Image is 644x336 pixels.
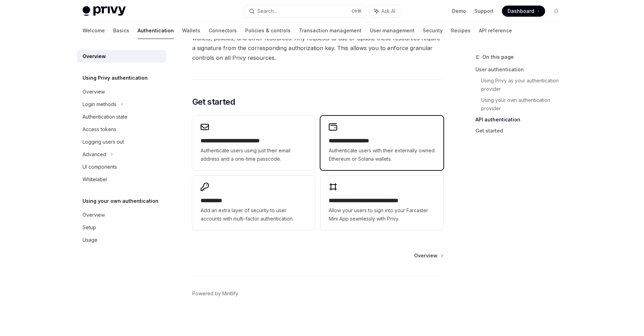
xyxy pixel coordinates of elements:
[182,22,200,39] a: Wallets
[83,197,158,205] h5: Using your own authentication
[507,8,534,15] span: Dashboard
[370,22,414,39] a: User management
[83,138,124,146] div: Logging users out
[329,146,435,163] span: Authenticate users with their externally owned Ethereum or Solana wallets.
[475,125,567,136] a: Get started
[423,22,443,39] a: Security
[244,5,366,17] button: Search...CtrlK
[192,96,235,107] span: Get started
[77,173,166,186] a: Whitelabel
[481,75,567,95] a: Using Privy as your authentication provider
[201,146,307,163] span: Authenticate users using just their email address and a one-time passcode.
[138,22,174,39] a: Authentication
[320,116,443,170] a: **** **** **** ****Authenticate users with their externally owned Ethereum or Solana wallets.
[83,163,117,171] div: UI components
[83,22,105,39] a: Welcome
[77,221,166,234] a: Setup
[77,86,166,98] a: Overview
[192,176,315,230] a: **** *****Add an extra layer of security to user accounts with multi-factor authentication.
[83,175,107,184] div: Whitelabel
[83,125,116,134] div: Access tokens
[83,150,106,159] div: Advanced
[83,223,96,232] div: Setup
[201,206,307,223] span: Add an extra layer of security to user accounts with multi-factor authentication.
[502,6,545,17] a: Dashboard
[481,95,567,114] a: Using your own authentication provider
[414,252,443,259] a: Overview
[113,22,129,39] a: Basics
[83,100,116,109] div: Login methods
[83,211,105,219] div: Overview
[475,64,567,75] a: User authentication
[482,53,514,61] span: On this page
[351,8,362,14] span: Ctrl K
[209,22,237,39] a: Connectors
[83,74,148,82] h5: Using Privy authentication
[370,5,400,17] button: Ask AI
[77,209,166,221] a: Overview
[474,8,494,15] a: Support
[83,52,106,61] div: Overview
[83,236,98,244] div: Usage
[192,290,238,297] a: Powered by Mintlify
[77,161,166,173] a: UI components
[192,24,443,63] span: In addition to the API secret, you can also configure that control specific wallets, policies, an...
[329,206,435,223] span: Allow your users to sign into your Farcaster Mini App seamlessly with Privy.
[83,113,127,121] div: Authentication state
[479,22,512,39] a: API reference
[451,22,471,39] a: Recipes
[299,22,362,39] a: Transaction management
[245,22,290,39] a: Policies & controls
[452,8,466,15] a: Demo
[77,136,166,148] a: Logging users out
[77,234,166,246] a: Usage
[381,8,395,15] span: Ask AI
[83,6,126,16] img: light logo
[77,111,166,123] a: Authentication state
[83,88,105,96] div: Overview
[257,7,277,15] div: Search...
[77,123,166,136] a: Access tokens
[414,252,437,259] span: Overview
[475,114,567,125] a: API authentication
[551,6,562,17] button: Toggle dark mode
[77,50,166,63] a: Overview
